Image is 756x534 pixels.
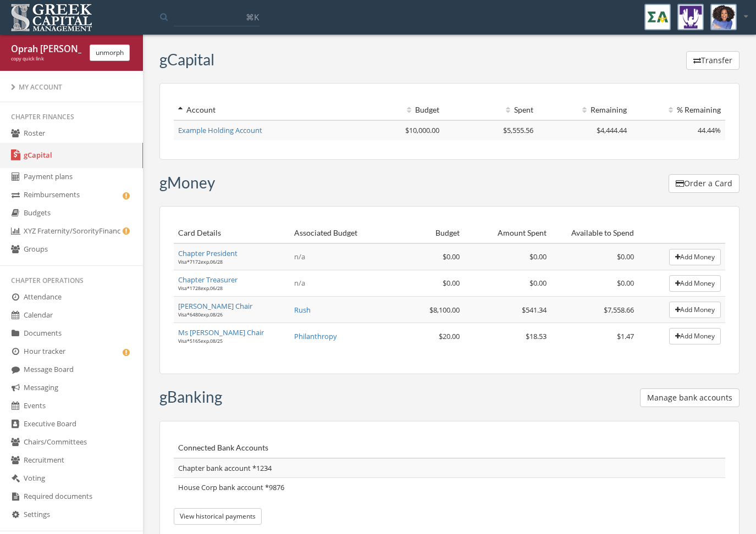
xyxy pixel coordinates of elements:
[522,305,547,315] span: $541.34
[617,252,634,262] span: $0.00
[640,388,740,407] button: Manage bank accounts
[669,328,721,344] button: Add Money
[686,51,740,70] button: Transfer
[178,311,285,319] div: Visa * 6480 exp. 08 / 26
[174,478,725,497] td: House Corp bank account *9876
[11,82,132,92] div: My Account
[294,278,305,288] span: n/a
[551,223,638,243] th: Available to Spend
[246,12,259,23] span: ⌘K
[698,125,721,135] span: 44.44%
[11,43,81,55] div: Oprah [PERSON_NAME]
[405,125,439,135] span: $10,000.00
[669,302,721,318] button: Add Money
[448,104,533,115] div: Spent
[159,174,215,191] h3: gMoney
[443,278,460,288] span: $0.00
[526,331,547,341] span: $18.53
[178,301,252,311] a: [PERSON_NAME] Chair
[90,44,130,61] button: unmorph
[669,249,721,265] button: Add Money
[669,275,721,292] button: Add Money
[178,259,285,266] div: Visa * 7172 exp. 06 / 28
[604,305,634,315] span: $7,558.66
[529,252,547,262] span: $0.00
[290,223,377,243] th: Associated Budget
[11,55,81,63] div: copy quick link
[178,104,346,115] div: Account
[159,388,222,405] h3: gBanking
[443,252,460,262] span: $0.00
[503,125,533,135] span: $5,555.56
[178,275,238,285] a: Chapter Treasurer
[178,285,285,292] div: Visa * 1728 exp. 06 / 28
[174,458,725,478] td: Chapter bank account *1234
[174,508,262,525] button: View historical payments
[178,338,285,345] div: Visa * 5165 exp. 08 / 25
[178,125,262,135] a: Example Holding Account
[597,125,627,135] span: $4,444.44
[294,252,305,262] span: n/a
[617,278,634,288] span: $0.00
[355,104,440,115] div: Budget
[669,174,740,193] button: Order a Card
[294,305,311,315] a: Rush
[429,305,460,315] span: $8,100.00
[178,248,238,258] a: Chapter President
[439,331,460,341] span: $20.00
[464,223,551,243] th: Amount Spent
[542,104,627,115] div: Remaining
[617,331,634,341] span: $1.47
[636,104,721,115] div: % Remaining
[174,438,725,458] th: Connected Bank Accounts
[529,278,547,288] span: $0.00
[159,51,214,68] h3: gCapital
[178,327,264,337] a: Ms [PERSON_NAME] Chair
[174,223,290,243] th: Card Details
[377,223,464,243] th: Budget
[294,331,337,341] a: Philanthropy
